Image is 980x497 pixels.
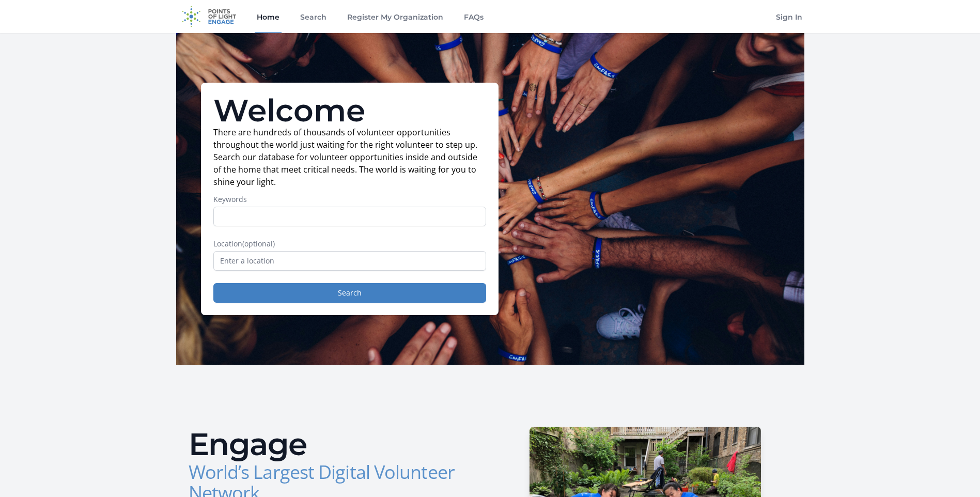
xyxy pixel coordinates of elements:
[213,251,486,271] input: Enter a location
[213,95,486,126] h1: Welcome
[213,283,486,303] button: Search
[213,239,486,249] label: Location
[189,429,482,460] h2: Engage
[213,126,486,188] p: There are hundreds of thousands of volunteer opportunities throughout the world just waiting for ...
[213,194,486,205] label: Keywords
[242,239,275,248] span: (optional)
